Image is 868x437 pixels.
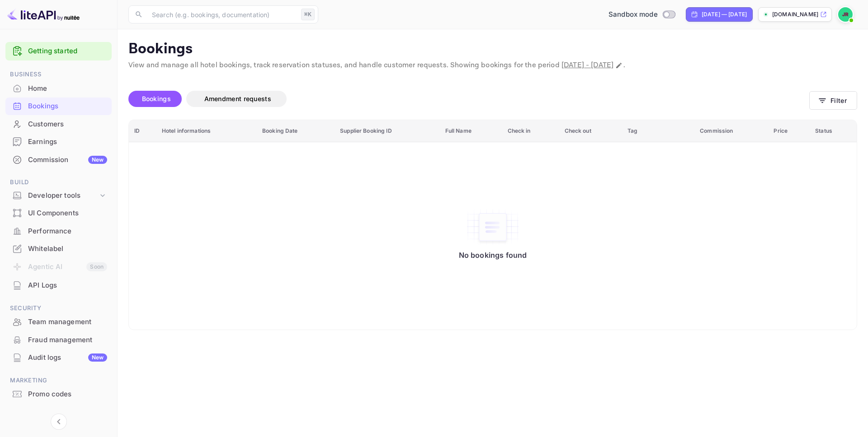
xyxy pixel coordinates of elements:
th: Booking Date [257,120,335,142]
div: Whitelabel [28,244,107,254]
div: Earnings [5,133,112,151]
p: Bookings [128,40,857,58]
div: Team management [5,313,112,331]
div: [DATE] — [DATE] [702,10,747,19]
div: Earnings [28,137,107,147]
p: No bookings found [459,251,527,260]
div: Customers [5,116,112,133]
a: UI Components [5,205,112,221]
div: ⌘K [301,9,315,20]
div: Switch to Production mode [605,9,679,20]
th: Price [768,120,810,142]
span: Amendment requests [204,95,271,102]
a: Home [5,80,112,97]
div: Promo codes [28,389,107,400]
th: Tag [622,120,694,142]
div: Home [28,84,107,94]
div: Team management [28,317,107,327]
span: Build [5,177,112,187]
a: Performance [5,223,112,239]
a: Earnings [5,133,112,150]
a: Customers [5,116,112,132]
img: No bookings found [466,208,520,246]
div: UI Components [5,205,112,222]
div: Performance [5,223,112,240]
a: Bookings [5,98,112,114]
a: API Logs [5,277,112,293]
span: Marketing [5,376,112,386]
img: LiteAPI logo [7,7,80,22]
div: API Logs [28,280,107,291]
a: Whitelabel [5,240,112,257]
img: John Richards [838,7,853,22]
th: Check in [502,120,559,142]
th: Hotel informations [156,120,257,142]
th: ID [129,120,156,142]
th: Status [810,120,857,142]
div: CommissionNew [5,151,112,169]
span: Security [5,303,112,313]
div: Bookings [5,98,112,115]
p: View and manage all hotel bookings, track reservation statuses, and handle customer requests. Sho... [128,60,857,71]
div: UI Components [28,208,107,218]
input: Search (e.g. bookings, documentation) [146,5,297,23]
span: Bookings [142,95,171,102]
div: Getting started [5,42,112,60]
div: New [88,156,107,164]
p: [DOMAIN_NAME] [772,10,818,19]
th: Commission [694,120,768,142]
div: Whitelabel [5,240,112,258]
th: Supplier Booking ID [335,120,439,142]
span: Business [5,70,112,79]
div: Promo codes [5,386,112,403]
div: Developer tools [28,191,98,201]
div: Performance [28,226,107,237]
a: Fraud management [5,331,112,348]
a: CommissionNew [5,151,112,168]
div: Fraud management [5,331,112,349]
div: New [88,353,107,362]
div: Audit logs [28,353,107,363]
a: Getting started [28,46,107,56]
div: API Logs [5,277,112,294]
button: Collapse navigation [51,414,67,430]
span: [DATE] - [DATE] [561,60,613,70]
div: Customers [28,119,107,130]
div: account-settings tabs [128,91,809,107]
button: Change date range [614,61,623,70]
th: Full Name [440,120,502,142]
th: Check out [559,120,623,142]
div: Bookings [28,101,107,112]
div: Developer tools [5,188,112,204]
div: Fraud management [28,335,107,345]
button: Filter [809,91,857,110]
a: Audit logsNew [5,349,112,366]
div: Home [5,80,112,98]
a: Team management [5,313,112,330]
table: booking table [129,120,857,330]
div: Audit logsNew [5,349,112,367]
div: Commission [28,155,107,165]
a: Promo codes [5,386,112,402]
span: Sandbox mode [609,9,658,20]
